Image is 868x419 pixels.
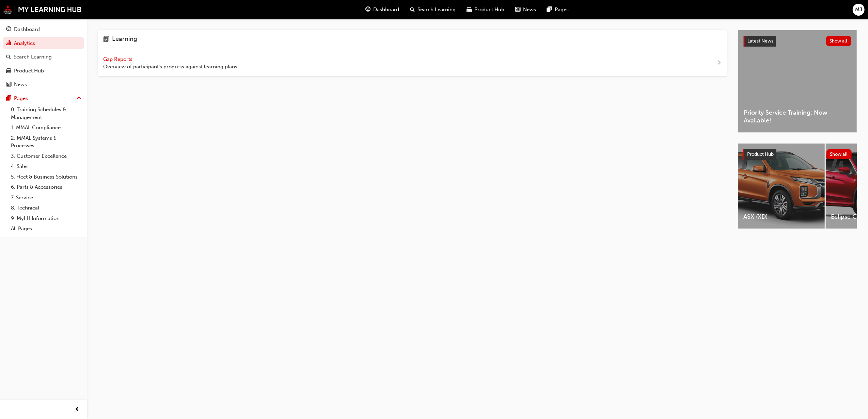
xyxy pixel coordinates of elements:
[75,405,80,414] span: prev-icon
[360,3,405,17] a: guage-iconDashboard
[3,22,84,92] button: DashboardAnalyticsSearch LearningProduct HubNews
[3,51,84,63] a: Search Learning
[8,151,84,162] a: 3. Customer Excellence
[8,133,84,151] a: 2. MMAL Systems & Processes
[103,35,109,44] span: learning-icon
[738,30,857,133] a: Latest NewsShow allPriority Service Training: Now Available!
[8,172,84,182] a: 5. Fleet & Business Solutions
[3,23,84,36] a: Dashboard
[374,6,399,14] span: Dashboard
[14,26,40,33] div: Dashboard
[467,5,472,14] span: car-icon
[8,213,84,224] a: 9. MyLH Information
[14,81,27,88] div: News
[744,109,851,124] span: Priority Service Training: Now Available!
[418,6,456,14] span: Search Learning
[826,36,852,46] button: Show all
[3,92,84,105] button: Pages
[743,213,819,221] span: ASX (XD)
[3,5,82,14] img: mmal
[3,37,84,50] a: Analytics
[366,5,371,14] span: guage-icon
[855,6,862,14] span: MJ
[747,38,773,44] span: Latest News
[14,53,52,61] div: Search Learning
[410,5,415,14] span: search-icon
[6,40,11,47] span: chart-icon
[103,56,134,62] span: Gap Reports
[3,65,84,77] a: Product Hub
[853,4,865,16] button: MJ
[510,3,542,17] a: news-iconNews
[743,149,852,160] a: Product HubShow all
[14,67,44,75] div: Product Hub
[747,151,774,157] span: Product Hub
[6,96,11,102] span: pages-icon
[547,5,552,14] span: pages-icon
[6,82,11,88] span: news-icon
[103,63,239,71] span: Overview of participant's progress against learning plans.
[112,35,137,44] h4: Learning
[405,3,461,17] a: search-iconSearch Learning
[461,3,510,17] a: car-iconProduct Hub
[523,6,536,14] span: News
[744,36,851,47] a: Latest NewsShow all
[555,6,569,14] span: Pages
[77,94,81,103] span: up-icon
[738,144,825,229] a: ASX (XD)
[6,68,11,74] span: car-icon
[8,203,84,213] a: 8. Technical
[8,161,84,172] a: 4. Sales
[8,104,84,122] a: 0. Training Schedules & Management
[542,3,574,17] a: pages-iconPages
[14,95,28,102] div: Pages
[6,27,11,33] span: guage-icon
[716,59,722,67] span: next-icon
[8,182,84,192] a: 6. Parts & Accessories
[8,122,84,133] a: 1. MMAL Compliance
[8,192,84,203] a: 7. Service
[826,149,852,159] button: Show all
[3,78,84,91] a: News
[6,54,11,60] span: search-icon
[98,50,727,77] a: Gap Reports Overview of participant's progress against learning plans.next-icon
[516,5,521,14] span: news-icon
[8,223,84,234] a: All Pages
[475,6,505,14] span: Product Hub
